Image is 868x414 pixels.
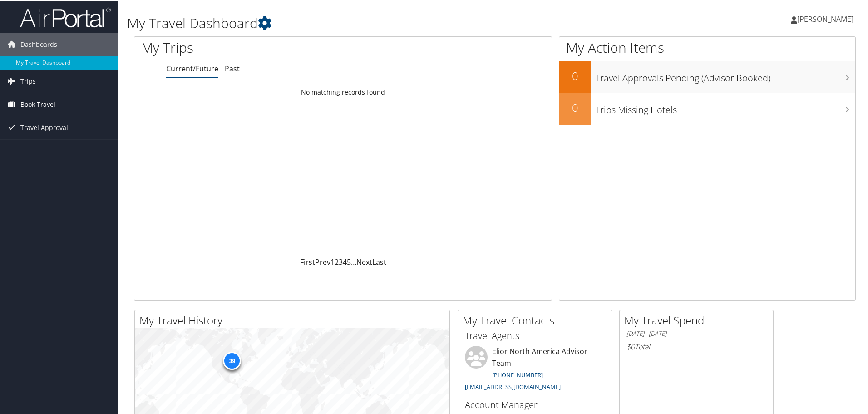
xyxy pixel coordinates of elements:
td: No matching records found [134,83,552,100]
img: airportal-logo.png [20,6,111,27]
span: Book Travel [20,92,55,115]
h1: My Action Items [559,37,855,56]
h2: My Travel Contacts [463,312,612,327]
h2: 0 [559,67,591,83]
a: Last [372,256,386,266]
h3: Account Manager [465,398,605,410]
a: Prev [315,256,330,266]
li: Elior North America Advisor Team [460,345,609,394]
h3: Travel Approvals Pending (Advisor Booked) [596,66,855,84]
h1: My Travel Dashboard [127,13,617,32]
span: [PERSON_NAME] [797,13,853,23]
a: First [300,256,315,266]
span: Trips [20,69,36,92]
h3: Travel Agents [465,329,605,341]
h1: My Trips [141,37,371,56]
span: Travel Approval [20,115,68,138]
a: Next [356,256,372,266]
a: 4 [343,256,347,266]
a: Past [225,63,240,73]
a: [PERSON_NAME] [791,5,863,32]
h2: 0 [559,99,591,115]
span: … [351,256,356,266]
a: [EMAIL_ADDRESS][DOMAIN_NAME] [465,382,561,390]
span: $0 [626,341,635,351]
div: 39 [223,351,241,369]
h2: My Travel History [139,312,449,327]
a: 2 [335,256,339,266]
a: Current/Future [166,63,218,73]
span: Dashboards [20,32,57,55]
a: 0Trips Missing Hotels [559,92,855,124]
h3: Trips Missing Hotels [596,98,855,115]
h2: My Travel Spend [624,312,773,327]
a: 3 [339,256,343,266]
a: 5 [347,256,351,266]
h6: Total [626,341,766,351]
a: [PHONE_NUMBER] [492,370,543,378]
a: 0Travel Approvals Pending (Advisor Booked) [559,60,855,92]
a: 1 [330,256,335,266]
h6: [DATE] - [DATE] [626,329,766,337]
